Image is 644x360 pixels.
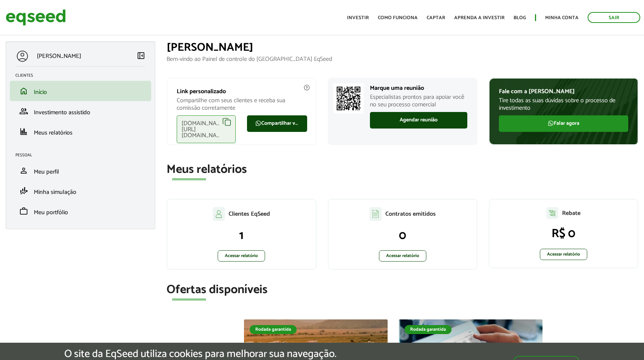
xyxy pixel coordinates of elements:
[15,127,145,136] a: financeMeus relatórios
[19,127,28,136] span: finance
[218,250,265,262] a: Acessar relatório
[136,51,145,62] a: Colapsar menu
[588,12,640,23] a: Sair
[34,187,76,197] span: Minha simulação
[136,51,145,60] span: left_panel_close
[6,8,66,27] img: EqSeed
[10,121,151,142] li: Meus relatórios
[499,97,628,111] p: Tire todas as suas dúvidas sobre o processo de investimento
[497,227,630,241] p: R$ 0
[427,15,445,20] a: Captar
[378,15,418,20] a: Como funciona
[213,207,225,221] img: agent-clientes.svg
[333,83,364,113] img: Marcar reunião com consultor
[10,160,151,181] li: Meu perfil
[379,250,426,262] a: Acessar relatório
[15,166,145,175] a: personMeu perfil
[15,207,145,216] a: workMeu portfólio
[177,88,306,95] p: Link personalizado
[370,207,382,221] img: agent-contratos.svg
[167,41,638,54] h1: [PERSON_NAME]
[546,207,558,219] img: agent-relatorio.svg
[385,210,436,218] p: Contratos emitidos
[34,128,73,138] span: Meus relatórios
[19,207,28,216] span: work
[347,15,369,20] a: Investir
[540,249,587,260] a: Acessar relatório
[10,201,151,221] li: Meu portfólio
[405,325,452,334] div: Rodada garantida
[34,207,68,218] span: Meu portfólio
[34,107,90,118] span: Investimento assistido
[370,94,467,108] p: Especialistas prontos para apoiar você no seu processo comercial
[499,88,628,95] p: Fale com a [PERSON_NAME]
[545,15,579,20] a: Minha conta
[37,53,81,60] p: [PERSON_NAME]
[19,166,28,175] span: person
[229,210,270,218] p: Clientes EqSeed
[247,115,307,132] a: Compartilhar via WhatsApp
[303,84,310,91] img: agent-meulink-info2.svg
[34,167,59,177] span: Meu perfil
[34,87,47,97] span: Início
[250,325,297,334] div: Rodada garantida
[370,85,467,92] p: Marque uma reunião
[167,283,638,296] h2: Ofertas disponíveis
[15,86,145,95] a: homeInício
[15,107,145,116] a: groupInvestimento assistido
[562,210,580,217] p: Rebate
[10,181,151,201] li: Minha simulação
[15,153,151,157] h2: Pessoal
[177,97,306,111] p: Compartilhe com seus clientes e receba sua comissão corretamente
[19,186,28,195] span: finance_mode
[10,81,151,101] li: Início
[19,86,28,95] span: home
[514,15,526,20] a: Blog
[336,228,469,243] p: 0
[255,120,261,126] img: FaWhatsapp.svg
[15,186,145,195] a: finance_modeMinha simulação
[19,107,28,116] span: group
[175,228,308,243] p: 1
[548,120,554,126] img: FaWhatsapp.svg
[370,112,467,129] a: Agendar reunião
[454,15,505,20] a: Aprenda a investir
[15,73,151,78] h2: Clientes
[499,115,628,132] a: Falar agora
[167,56,638,63] p: Bem-vindo ao Painel de controle do [GEOGRAPHIC_DATA] EqSeed
[64,348,336,360] h5: O site da EqSeed utiliza cookies para melhorar sua navegação.
[167,163,638,176] h2: Meus relatórios
[10,101,151,121] li: Investimento assistido
[177,115,236,143] div: [DOMAIN_NAME][URL][DOMAIN_NAME]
